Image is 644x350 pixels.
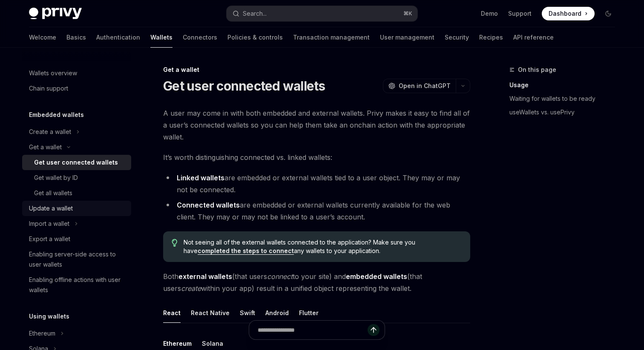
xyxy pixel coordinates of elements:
a: API reference [513,27,554,48]
a: Usage [509,78,622,92]
li: are embedded or external wallets currently available for the web client. They may or may not be l... [163,199,470,223]
a: Welcome [29,27,56,48]
img: dark logo [29,8,82,20]
a: Transaction management [293,27,370,48]
a: Policies & controls [227,27,283,48]
a: Basics [66,27,86,48]
div: Get a wallet [29,142,62,152]
button: React Native [191,303,230,323]
button: Toggle dark mode [601,7,615,20]
div: Update a wallet [29,203,73,213]
div: Chain support [29,83,68,94]
a: Enabling offline actions with user wallets [22,272,131,298]
a: useWallets vs. usePrivy [509,105,622,119]
a: Demo [481,9,498,18]
a: Connectors [183,27,217,48]
strong: Connected wallets [177,201,240,209]
div: Export a wallet [29,234,70,244]
span: Not seeing all of the external wallets connected to the application? Make sure you have any walle... [184,238,462,255]
a: Waiting for wallets to be ready [509,92,622,105]
div: Get all wallets [34,188,72,198]
span: Dashboard [549,9,581,18]
button: Send message [368,324,379,336]
button: Swift [240,303,255,323]
a: Get wallet by ID [22,170,131,185]
a: Support [508,9,532,18]
div: Search... [243,9,267,19]
a: Get user connected wallets [22,155,131,170]
span: A user may come in with both embedded and external wallets. Privy makes it easy to find all of a ... [163,107,470,143]
div: Get user connected wallets [34,157,118,168]
a: Security [445,27,469,48]
a: Wallets overview [22,65,131,81]
button: Search...⌘K [227,6,417,21]
div: Ethereum [29,328,55,339]
a: Get all wallets [22,185,131,201]
div: Import a wallet [29,219,69,229]
a: User management [380,27,434,48]
span: On this page [518,65,556,75]
strong: embedded wallets [346,272,407,281]
span: ⌘ K [403,10,412,17]
div: Wallets overview [29,68,77,78]
button: React [163,303,181,323]
div: Get wallet by ID [34,173,78,183]
a: Chain support [22,81,131,96]
em: create [181,284,201,293]
a: Export a wallet [22,231,131,247]
strong: Linked wallets [177,174,224,182]
a: Dashboard [542,7,595,20]
em: connect [267,272,293,281]
span: It’s worth distinguishing connected vs. linked wallets: [163,151,470,163]
svg: Tip [172,239,178,247]
a: Authentication [96,27,140,48]
button: Open in ChatGPT [383,79,456,93]
button: Android [265,303,289,323]
div: Create a wallet [29,127,71,137]
a: Update a wallet [22,201,131,216]
div: Enabling server-side access to user wallets [29,249,126,270]
a: completed the steps to connect [198,247,294,255]
strong: external wallets [178,272,232,281]
li: are embedded or external wallets tied to a user object. They may or may not be connected. [163,172,470,196]
a: Recipes [479,27,503,48]
span: Open in ChatGPT [399,82,451,90]
h1: Get user connected wallets [163,78,325,94]
h5: Using wallets [29,311,69,322]
div: Get a wallet [163,65,470,74]
a: Wallets [150,27,172,48]
button: Flutter [299,303,319,323]
h5: Embedded wallets [29,110,84,120]
a: Enabling server-side access to user wallets [22,247,131,272]
div: Enabling offline actions with user wallets [29,275,126,295]
span: Both (that users to your site) and (that users within your app) result in a unified object repres... [163,270,470,294]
